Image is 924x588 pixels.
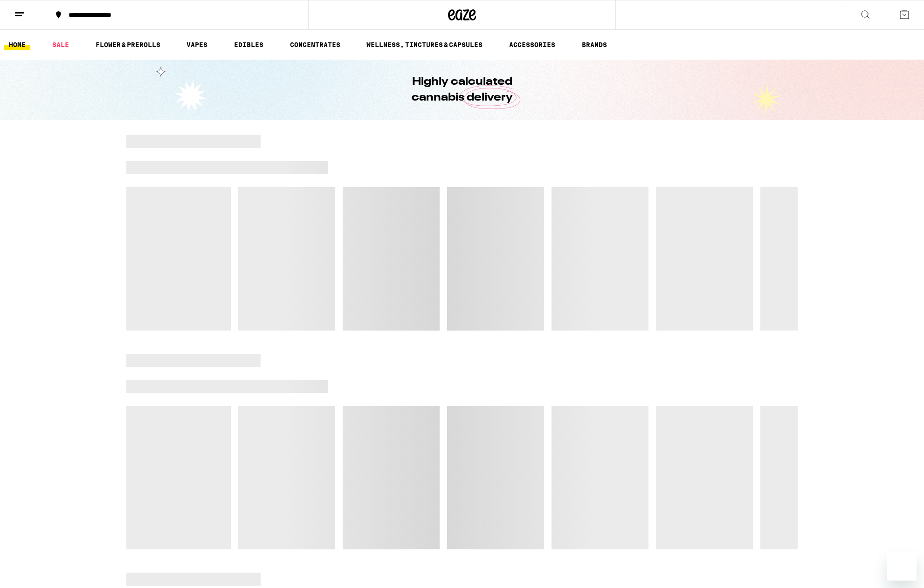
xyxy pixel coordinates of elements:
a: FLOWER & PREROLLS [91,39,165,50]
a: WELLNESS, TINCTURES & CAPSULES [362,39,487,50]
a: BRANDS [577,39,612,50]
a: VAPES [182,39,212,50]
a: HOME [4,39,30,50]
h1: Highly calculated cannabis delivery [385,74,539,106]
a: ACCESSORIES [504,39,560,50]
iframe: Button to launch messaging window [887,551,917,581]
a: EDIBLES [229,39,268,50]
a: CONCENTRATES [285,39,345,50]
a: SALE [48,39,74,50]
